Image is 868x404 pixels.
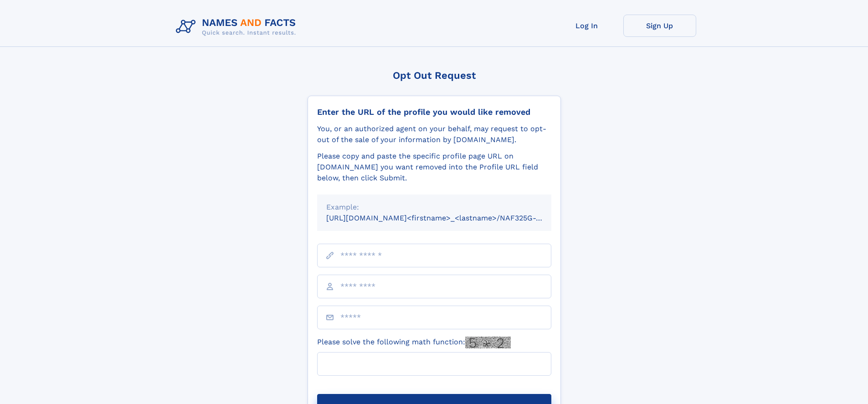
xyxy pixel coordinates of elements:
[317,337,511,348] label: Please solve the following math function:
[317,123,551,145] div: You, or an authorized agent on your behalf, may request to opt-out of the sale of your informatio...
[172,15,303,39] img: Logo Names and Facts
[623,15,696,37] a: Sign Up
[317,107,551,117] div: Enter the URL of the profile you would like removed
[326,214,569,222] small: [URL][DOMAIN_NAME]<firstname>_<lastname>/NAF325G-xxxxxxxx
[308,70,561,81] div: Opt Out Request
[326,202,542,213] div: Example:
[317,151,551,184] div: Please copy and paste the specific profile page URL on [DOMAIN_NAME] you want removed into the Pr...
[550,15,623,37] a: Log In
